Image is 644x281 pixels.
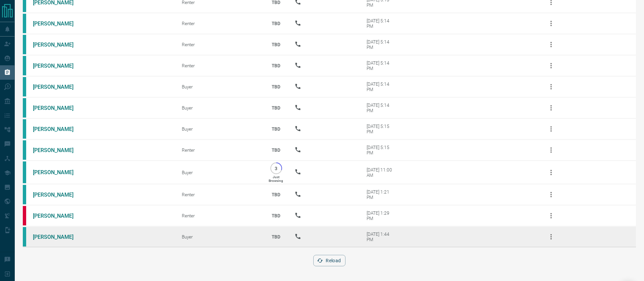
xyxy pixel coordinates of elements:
[367,231,395,242] div: [DATE] 1:44 PM
[33,169,83,175] a: [PERSON_NAME]
[23,227,26,247] div: condos.ca
[182,63,258,68] div: Renter
[23,35,26,54] div: condos.ca
[269,175,283,183] p: Just Browsing
[367,167,395,178] div: [DATE] 11:00 AM
[182,42,258,47] div: Renter
[313,255,345,266] button: Reload
[33,192,83,198] a: [PERSON_NAME]
[23,119,26,139] div: condos.ca
[23,56,26,75] div: condos.ca
[33,105,83,111] a: [PERSON_NAME]
[367,124,395,134] div: [DATE] 5:15 PM
[23,77,26,96] div: condos.ca
[274,166,279,171] p: 3
[33,213,83,219] a: [PERSON_NAME]
[182,234,258,239] div: Buyer
[367,145,395,155] div: [DATE] 5:15 PM
[33,20,83,27] a: [PERSON_NAME]
[182,84,258,89] div: Buyer
[33,126,83,132] a: [PERSON_NAME]
[268,141,284,159] p: TBD
[268,228,284,246] p: TBD
[33,42,83,48] a: [PERSON_NAME]
[182,126,258,132] div: Buyer
[23,161,26,183] div: condos.ca
[33,84,83,90] a: [PERSON_NAME]
[33,63,83,69] a: [PERSON_NAME]
[23,185,26,204] div: condos.ca
[268,78,284,96] p: TBD
[367,81,395,92] div: [DATE] 5:14 PM
[268,14,284,32] p: TBD
[182,21,258,26] div: Renter
[33,147,83,153] a: [PERSON_NAME]
[367,60,395,71] div: [DATE] 5:14 PM
[182,170,258,175] div: Buyer
[367,39,395,50] div: [DATE] 5:14 PM
[268,99,284,117] p: TBD
[182,213,258,218] div: Renter
[268,186,284,204] p: TBD
[367,189,395,200] div: [DATE] 1:21 PM
[182,147,258,153] div: Renter
[23,14,26,33] div: condos.ca
[33,234,83,240] a: [PERSON_NAME]
[268,57,284,75] p: TBD
[367,102,395,113] div: [DATE] 5:14 PM
[23,206,26,225] div: property.ca
[23,98,26,118] div: condos.ca
[182,192,258,197] div: Renter
[182,105,258,111] div: Buyer
[23,140,26,160] div: condos.ca
[367,210,395,221] div: [DATE] 1:29 PM
[367,18,395,29] div: [DATE] 5:14 PM
[268,36,284,54] p: TBD
[268,207,284,225] p: TBD
[268,120,284,138] p: TBD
